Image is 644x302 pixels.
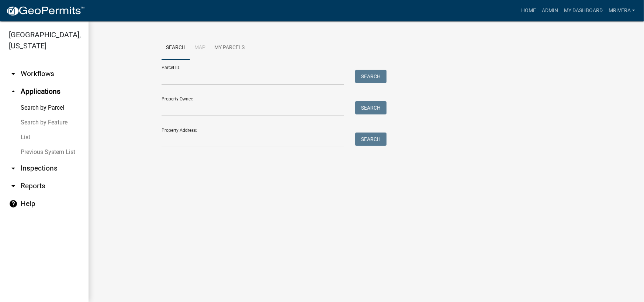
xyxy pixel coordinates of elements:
button: Search [355,101,387,114]
a: Search [162,36,190,60]
a: Admin [539,4,561,18]
i: arrow_drop_down [9,69,18,78]
a: My Parcels [210,36,249,60]
button: Search [355,70,387,83]
a: My Dashboard [561,4,606,18]
a: Home [518,4,539,18]
i: arrow_drop_down [9,182,18,191]
button: Search [355,133,387,146]
i: help [9,199,18,208]
a: mrivera [606,4,638,18]
i: arrow_drop_down [9,164,18,173]
i: arrow_drop_up [9,87,18,96]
